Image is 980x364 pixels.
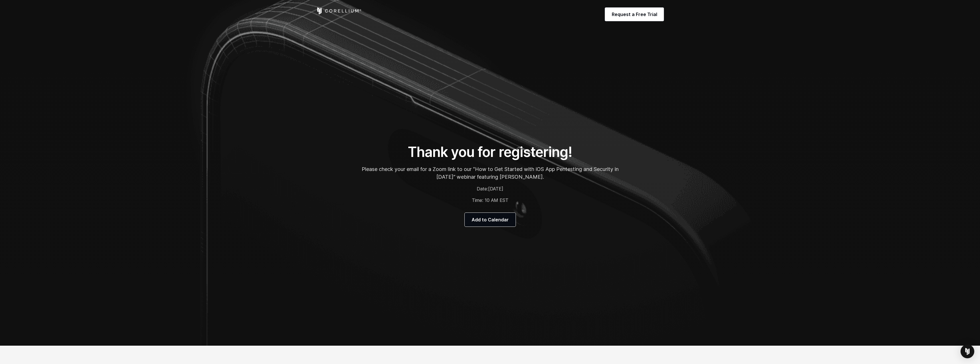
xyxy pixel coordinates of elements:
[465,213,516,227] a: Add to Calendar
[361,165,619,181] p: Please check your email for a Zoom link to our “How to Get Started with iOS App Pentesting and Se...
[612,11,657,18] span: Request a Free Trial
[316,7,362,14] a: Corellium Home
[361,185,619,192] p: Date:
[361,197,619,204] p: Time: 10 AM EST
[472,216,509,223] span: Add to Calendar
[361,143,619,161] h1: Thank you for registering!
[488,186,503,192] span: [DATE]
[961,345,974,358] div: Open Intercom Messenger
[605,7,664,21] a: Request a Free Trial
